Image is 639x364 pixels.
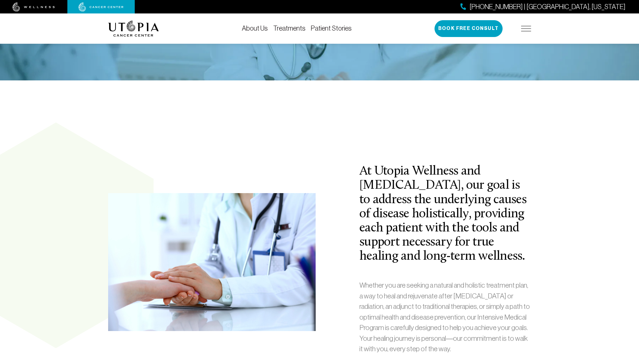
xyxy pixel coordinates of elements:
a: Treatments [273,25,306,32]
a: Patient Stories [311,25,352,32]
img: cancer center [78,2,124,12]
a: About Us [242,25,268,32]
img: At Utopia Wellness and Cancer Center, our goal is to address the underlying causes of disease hol... [108,193,316,331]
p: Whether you are seeking a natural and holistic treatment plan, a way to heal and rejuvenate after... [359,280,531,354]
span: [PHONE_NUMBER] | [GEOGRAPHIC_DATA], [US_STATE] [470,2,626,12]
h2: At Utopia Wellness and [MEDICAL_DATA], our goal is to address the underlying causes of disease ho... [359,165,531,264]
a: [PHONE_NUMBER] | [GEOGRAPHIC_DATA], [US_STATE] [460,2,626,12]
img: icon-hamburger [521,26,531,31]
img: logo [108,21,159,37]
img: wellness [12,2,55,12]
button: Book Free Consult [435,20,503,37]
